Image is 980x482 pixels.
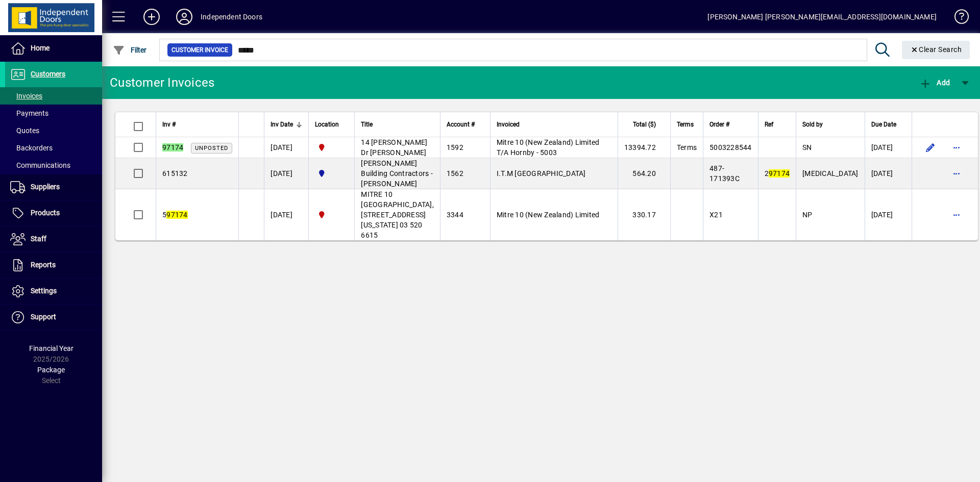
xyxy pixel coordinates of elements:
span: Account # [447,119,475,130]
span: Package [37,366,65,374]
span: 1562 [447,169,463,177]
span: I.T.M [GEOGRAPHIC_DATA] [497,169,586,177]
span: Terms [677,119,694,130]
span: Quotes [10,126,39,135]
span: Suppliers [31,183,60,191]
span: Customers [31,70,65,78]
span: Total ($) [633,119,656,130]
span: Add [919,79,950,87]
span: Backorders [10,144,53,152]
button: Profile [168,8,201,26]
div: Inv # [162,119,232,130]
button: Edit [922,139,939,156]
span: [PERSON_NAME] Building Contractors - [PERSON_NAME] [361,159,433,188]
div: Account # [447,119,484,130]
a: Knowledge Base [947,2,967,35]
a: Reports [5,252,102,278]
span: Order # [709,119,729,130]
span: Mitre 10 (New Zealand) Limited T/A Hornby - 5003 [497,138,600,157]
a: Suppliers [5,174,102,200]
span: 487-171393C [709,164,740,183]
td: [DATE] [865,189,912,240]
em: 97174 [166,211,187,219]
span: Title [361,119,373,130]
div: [PERSON_NAME] [PERSON_NAME][EMAIL_ADDRESS][DOMAIN_NAME] [707,9,937,25]
span: Due Date [871,119,896,130]
button: More options [949,165,965,182]
span: Support [31,313,56,321]
span: Products [31,209,60,217]
div: Location [315,119,348,130]
span: Ref [765,119,773,130]
td: [DATE] [865,158,912,189]
span: MITRE 10 [GEOGRAPHIC_DATA], [STREET_ADDRESS][US_STATE] 03 520 6615 [361,190,434,239]
span: Financial Year [29,344,73,352]
span: NP [802,211,813,219]
button: Clear [902,41,970,59]
a: Products [5,200,102,226]
span: 5003228544 [709,143,752,151]
div: Total ($) [624,119,665,130]
span: Location [315,119,339,130]
span: 2 [765,169,790,177]
em: 97174 [162,143,183,151]
div: Sold by [802,119,859,130]
button: More options [949,139,965,156]
button: Filter [110,41,150,59]
span: Christchurch [315,209,348,220]
span: Home [31,44,50,52]
a: Payments [5,105,102,122]
a: Quotes [5,122,102,139]
td: [DATE] [865,137,912,158]
a: Communications [5,157,102,174]
button: Add [135,8,168,26]
span: [MEDICAL_DATA] [802,169,859,177]
span: Payments [10,109,48,117]
td: 330.17 [618,189,670,240]
em: 97174 [769,169,790,177]
a: Settings [5,278,102,304]
a: Staff [5,226,102,252]
span: 3344 [447,211,463,219]
span: Cromwell Central Otago [315,168,348,179]
div: Due Date [871,119,905,130]
span: 1592 [447,143,463,151]
span: 14 [PERSON_NAME] Dr [PERSON_NAME] [361,138,427,157]
button: More options [949,207,965,223]
div: Invoiced [497,119,611,130]
div: Customer Invoices [110,74,214,91]
td: 564.20 [618,158,670,189]
div: Order # [709,119,752,130]
div: Inv Date [271,119,302,130]
td: [DATE] [264,158,308,189]
span: Christchurch [315,142,348,153]
span: Invoiced [497,119,520,130]
span: Inv # [162,119,176,130]
span: Settings [31,287,57,295]
div: Independent Doors [201,9,262,25]
a: Invoices [5,87,102,105]
td: [DATE] [264,137,308,158]
span: Reports [31,261,56,269]
div: Ref [765,119,790,130]
span: X21 [709,211,723,219]
span: SN [802,143,812,151]
td: 13394.72 [618,137,670,158]
div: Title [361,119,434,130]
span: Customer Invoice [171,45,228,55]
span: Inv Date [271,119,293,130]
span: Invoices [10,92,42,100]
a: Support [5,305,102,330]
button: Add [917,73,952,92]
td: [DATE] [264,189,308,240]
span: Sold by [802,119,823,130]
a: Home [5,36,102,61]
span: Clear Search [910,45,962,54]
a: Backorders [5,139,102,157]
span: Filter [113,46,147,54]
span: 5 [162,211,188,219]
span: Mitre 10 (New Zealand) Limited [497,211,600,219]
span: Communications [10,161,70,169]
span: Unposted [195,145,228,151]
span: Terms [677,143,697,151]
